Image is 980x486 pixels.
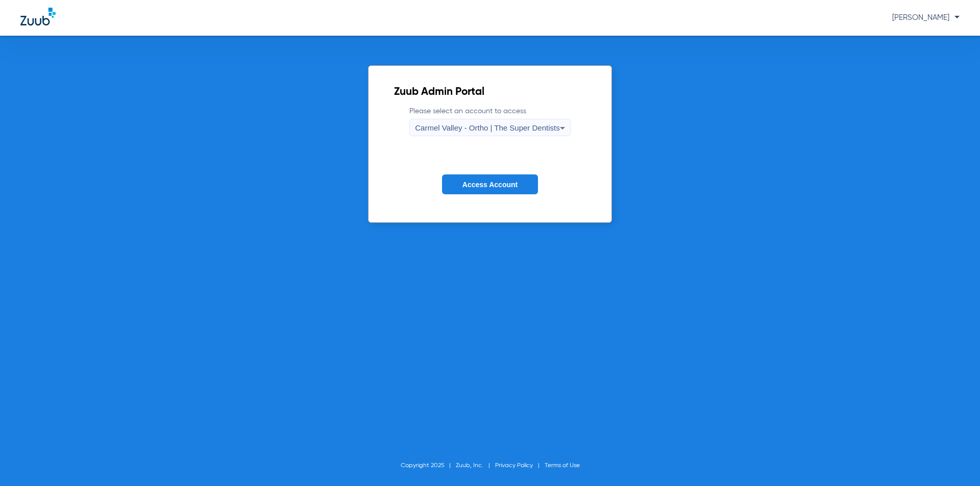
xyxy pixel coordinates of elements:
[495,463,533,469] a: Privacy Policy
[20,8,56,25] img: Zuub Logo
[462,181,518,189] span: Access Account
[415,123,559,132] span: Carmel Valley - Ortho | The Super Dentists
[456,461,495,471] li: Zuub, Inc.
[401,461,456,471] li: Copyright 2025
[892,14,960,21] span: [PERSON_NAME]
[409,106,570,136] label: Please select an account to access
[545,463,580,469] a: Terms of Use
[442,174,538,194] button: Access Account
[394,87,585,97] h2: Zuub Admin Portal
